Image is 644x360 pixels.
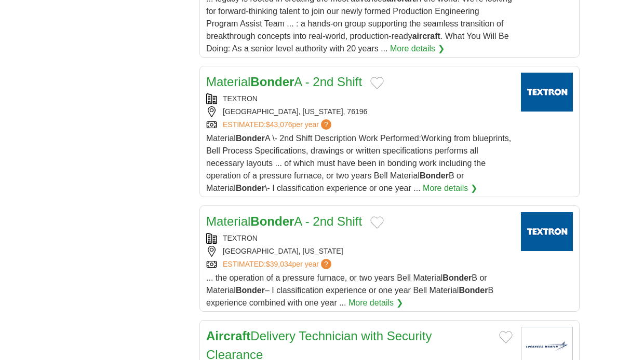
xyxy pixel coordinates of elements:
strong: Bonder [236,286,265,295]
strong: Bonder [420,171,449,180]
a: More details ❯ [423,182,477,195]
button: Add to favorite jobs [370,77,384,89]
a: More details ❯ [348,297,403,309]
span: ... the operation of a pressure furnace, or two years Bell Material B or Material – I classificat... [206,273,493,307]
div: [GEOGRAPHIC_DATA], [US_STATE], 76196 [206,106,513,117]
strong: Bonder [459,286,488,295]
a: More details ❯ [390,43,445,55]
strong: Aircraft [206,329,250,343]
span: $39,034 [266,260,292,268]
img: Textron logo [521,73,573,112]
a: MaterialBonderA - 2nd Shift [206,214,362,228]
img: Textron logo [521,212,573,251]
a: MaterialBonderA - 2nd Shift [206,75,362,89]
span: ? [321,119,331,130]
a: TEXTRON [223,234,258,242]
button: Add to favorite jobs [370,216,384,229]
a: TEXTRON [223,94,258,103]
a: ESTIMATED:$43,076per year? [223,119,333,130]
strong: aircraft [412,32,440,40]
strong: Bonder [236,134,265,143]
strong: Bonder [250,214,294,228]
span: $43,076 [266,120,292,129]
strong: Bonder [442,273,472,282]
div: [GEOGRAPHIC_DATA], [US_STATE] [206,246,513,257]
a: ESTIMATED:$39,034per year? [223,259,333,270]
strong: Bonder [236,184,265,192]
span: ? [321,259,331,269]
button: Add to favorite jobs [499,331,513,343]
span: Material A \- 2nd Shift Description Work Performed:Working from blueprints, Bell Process Specific... [206,134,511,192]
strong: Bonder [250,75,294,89]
